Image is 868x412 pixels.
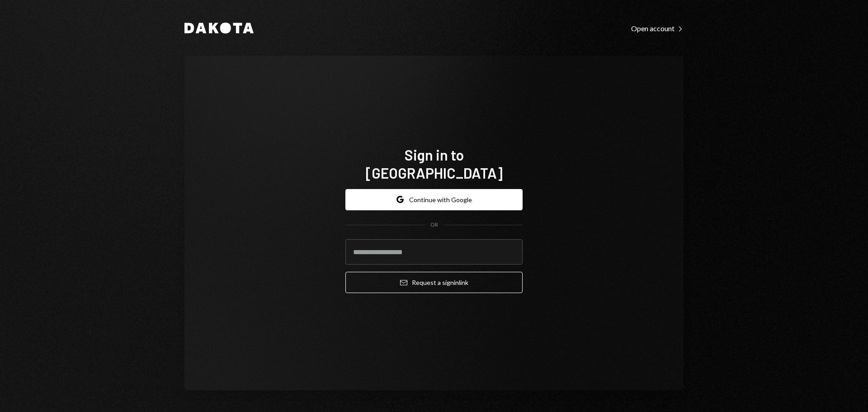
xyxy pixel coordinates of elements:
button: Request a signinlink [345,272,523,293]
div: OR [430,221,438,229]
a: Open account [631,23,684,33]
div: Open account [631,24,684,33]
button: Continue with Google [345,189,523,210]
h1: Sign in to [GEOGRAPHIC_DATA] [345,146,523,182]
